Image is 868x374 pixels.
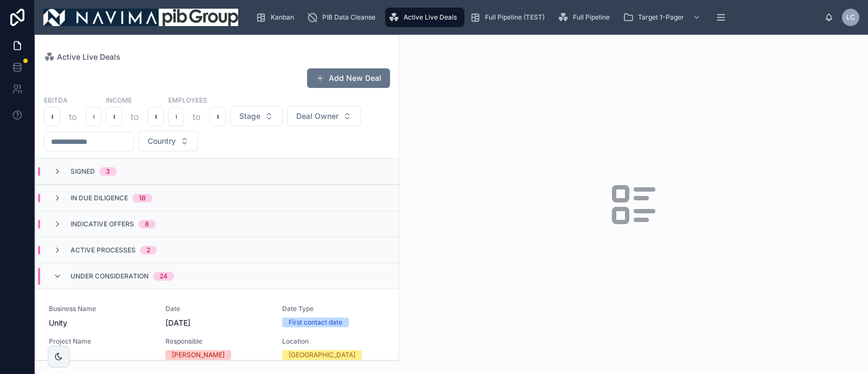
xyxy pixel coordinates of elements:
p: to [131,110,139,123]
div: scrollable content [247,5,825,29]
span: Date [165,305,269,313]
div: 3 [106,167,110,176]
span: Responsible [165,337,269,346]
a: Active Live Deals [44,52,120,62]
p: to [193,110,201,123]
button: Select Button [230,106,283,126]
a: Active Live Deals [385,8,464,27]
span: Full Pipeline (TEST) [485,13,545,22]
span: LC [846,13,855,22]
button: Select Button [138,131,198,151]
div: 18 [139,194,146,202]
div: 24 [159,272,168,281]
button: Select Button [287,106,361,126]
span: In Due Diligence [71,194,128,202]
span: Date Type [282,305,386,313]
label: Income [106,95,132,105]
span: TBC [49,350,152,361]
span: Target 1-Pager [638,13,684,22]
button: Add New Deal [307,68,390,88]
p: to [69,110,77,123]
span: Active Processes [71,246,136,255]
span: Deal Owner [296,111,339,122]
div: [GEOGRAPHIC_DATA] [289,350,355,360]
div: 8 [145,220,149,229]
span: Full Pipeline [573,13,610,22]
img: App logo [43,9,238,26]
div: 2 [146,246,150,255]
span: Signed [71,167,95,176]
div: First contact date [289,318,342,327]
span: Under Consideration [71,272,149,281]
span: Active Live Deals [57,52,120,62]
span: Project Name [49,337,152,346]
span: Stage [239,111,260,122]
label: EBITDA [44,95,68,105]
a: Full Pipeline [554,8,617,27]
span: Unity [49,318,152,328]
span: Location [282,337,386,346]
a: Target 1-Pager [620,8,706,27]
a: Kanban [252,8,302,27]
span: Active Live Deals [404,13,457,22]
span: Indicative Offers [71,220,134,229]
span: [DATE] [165,318,269,328]
span: Country [148,136,176,147]
span: Kanban [271,13,294,22]
a: Full Pipeline (TEST) [467,8,552,27]
label: Employees [168,95,207,105]
a: PIB Data Cleanse [304,8,383,27]
span: PIB Data Cleanse [322,13,375,22]
span: Business Name [49,305,152,313]
div: [PERSON_NAME] [172,350,225,360]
